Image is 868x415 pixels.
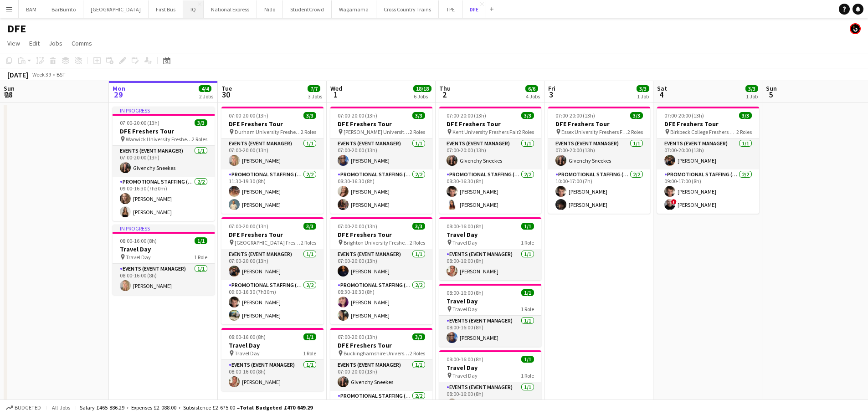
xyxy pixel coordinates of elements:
app-card-role: Events (Event Manager)1/108:00-16:00 (8h)[PERSON_NAME] [439,316,541,347]
span: Wed [330,84,342,92]
h3: DFE Freshers Tour [330,341,432,349]
span: 07:00-20:00 (13h) [229,223,268,230]
span: 2 Roles [301,128,316,135]
app-card-role: Promotional Staffing (Brand Ambassadors)2/208:30-16:30 (8h)[PERSON_NAME][PERSON_NAME] [439,169,541,214]
button: [GEOGRAPHIC_DATA] [83,0,149,18]
app-card-role: Events (Event Manager)1/107:00-20:00 (13h)[PERSON_NAME] [330,249,432,280]
span: 3/3 [303,223,316,230]
app-card-role: Events (Event Manager)1/107:00-20:00 (13h)Givenchy Sneekes [113,146,215,177]
a: Edit [26,37,43,49]
span: 1 Role [521,239,534,246]
span: Travel Day [452,239,478,246]
span: 3/3 [739,112,752,119]
div: In progress08:00-16:00 (8h)1/1Travel Day Travel Day1 RoleEvents (Event Manager)1/108:00-16:00 (8h... [113,225,215,295]
span: 08:00-16:00 (8h) [120,237,157,244]
a: Comms [68,37,96,49]
span: 3/3 [412,333,425,340]
div: In progress [113,225,215,232]
span: 1/1 [303,333,316,340]
span: Total Budgeted £470 649.29 [240,404,313,411]
span: 29 [111,89,125,100]
div: 08:00-16:00 (8h)1/1Travel Day Travel Day1 RoleEvents (Event Manager)1/108:00-16:00 (8h)[PERSON_NAME] [439,217,541,280]
a: View [4,37,24,49]
span: All jobs [50,404,72,411]
span: Week 39 [30,71,53,78]
span: 1 Role [194,254,207,261]
div: In progress [113,107,215,114]
app-job-card: 07:00-20:00 (13h)3/3DFE Freshers Tour Kent University Freshers Fair2 RolesEvents (Event Manager)1... [439,107,541,214]
button: StudentCrowd [283,0,332,18]
h3: Travel Day [113,245,215,253]
span: ! [671,199,677,205]
span: 2 Roles [736,128,752,135]
span: 28 [2,89,15,100]
button: DFE [462,0,486,18]
span: Travel Day [452,372,478,379]
span: 07:00-20:00 (13h) [120,119,159,126]
span: 1/1 [521,223,534,230]
span: 07:00-20:00 (13h) [447,112,486,119]
span: 3 [547,89,555,100]
app-card-role: Events (Event Manager)1/107:00-20:00 (13h)Givenchy Sneekes [439,138,541,169]
button: Wagamama [332,0,376,18]
button: Nido [257,0,283,18]
button: Cross Country Trains [376,0,439,18]
app-card-role: Promotional Staffing (Brand Ambassadors)2/211:30-19:30 (8h)[PERSON_NAME][PERSON_NAME] [221,169,324,214]
span: 07:00-20:00 (13h) [664,112,704,119]
span: Fri [548,84,555,92]
app-job-card: 08:00-16:00 (8h)1/1Travel Day Travel Day1 RoleEvents (Event Manager)1/108:00-16:00 (8h)[PERSON_NAME] [439,284,541,347]
app-job-card: 07:00-20:00 (13h)3/3DFE Freshers Tour [PERSON_NAME] University Freshers Fair2 RolesEvents (Event ... [330,107,432,214]
app-job-card: 07:00-20:00 (13h)3/3DFE Freshers Tour Essex University Freshers Fair2 RolesEvents (Event Manager)... [548,107,650,214]
span: 4/4 [199,85,211,92]
span: Brighton University Freshers Fair [344,239,410,246]
button: BAM [19,0,44,18]
h3: DFE Freshers Tour [113,127,215,135]
span: 2 Roles [410,350,425,357]
span: 07:00-20:00 (13h) [338,333,377,340]
h3: DFE Freshers Tour [221,231,324,239]
h3: Travel Day [439,364,541,372]
div: 3 Jobs [308,93,322,100]
span: 1/1 [521,289,534,296]
span: 2 Roles [410,128,425,135]
span: Travel Day [235,350,260,357]
span: 3/3 [412,223,425,230]
span: 07:00-20:00 (13h) [555,112,595,119]
span: Mon [113,84,125,92]
span: Sun [766,84,777,92]
app-card-role: Events (Event Manager)1/108:00-16:00 (8h)[PERSON_NAME] [439,382,541,413]
app-user-avatar: Tim Bodenham [850,23,861,34]
app-card-role: Promotional Staffing (Brand Ambassadors)2/209:00-16:30 (7h30m)[PERSON_NAME][PERSON_NAME] [221,280,324,324]
span: 08:00-16:00 (8h) [447,356,483,363]
button: TPE [439,0,462,18]
button: First Bus [149,0,183,18]
span: 2 Roles [301,239,316,246]
span: 1/1 [521,356,534,363]
span: 3/3 [637,85,649,92]
span: Buckinghamshire University Freshers Fair [344,350,410,357]
div: 4 Jobs [526,93,540,100]
h3: DFE Freshers Tour [548,120,650,128]
app-card-role: Events (Event Manager)1/108:00-16:00 (8h)[PERSON_NAME] [113,264,215,295]
span: Essex University Freshers Fair [561,128,627,135]
span: Edit [29,39,40,47]
app-job-card: In progress07:00-20:00 (13h)3/3DFE Freshers Tour Warwick University Freshers Fair2 RolesEvents (E... [113,107,215,221]
span: Durham University Freshers Fair [235,128,301,135]
app-card-role: Promotional Staffing (Brand Ambassadors)2/209:00-17:00 (8h)[PERSON_NAME]![PERSON_NAME] [657,169,759,214]
span: 3/3 [412,112,425,119]
span: 2 [438,89,451,100]
span: View [7,39,20,47]
span: 2 Roles [192,136,207,143]
span: Comms [72,39,92,47]
span: 07:00-20:00 (13h) [338,223,377,230]
div: 07:00-20:00 (13h)3/3DFE Freshers Tour Birkbeck College Freshers Fair2 RolesEvents (Event Manager)... [657,107,759,214]
a: Jobs [45,37,66,49]
span: 08:00-16:00 (8h) [447,289,483,296]
span: Travel Day [126,254,151,261]
span: 3/3 [521,112,534,119]
span: 6/6 [525,85,538,92]
span: [GEOGRAPHIC_DATA] Freshers Fair [235,239,301,246]
div: [DATE] [7,70,28,79]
